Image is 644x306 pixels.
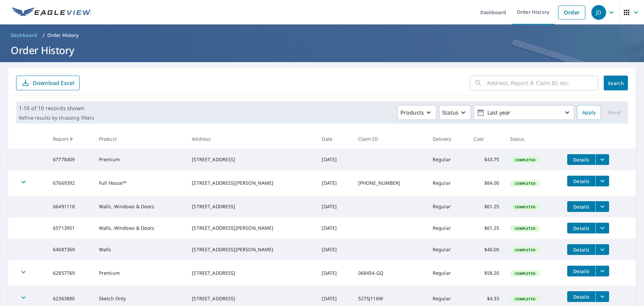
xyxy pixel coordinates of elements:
span: Details [571,294,591,300]
button: Apply [577,105,601,120]
span: Details [571,225,591,231]
td: $84.00 [468,170,504,196]
button: Last year [474,105,574,120]
td: [PHONE_NUMBER] [353,170,427,196]
div: [STREET_ADDRESS] [192,156,311,163]
span: Completed [511,271,539,276]
th: Date [316,129,353,149]
td: Premium [94,149,186,170]
a: Dashboard [8,30,40,41]
button: Products [397,105,436,120]
button: filesDropdownBtn-64087369 [595,244,609,255]
span: Details [571,178,591,184]
th: Report # [48,129,94,149]
button: detailsBtn-62363880 [567,291,595,302]
button: detailsBtn-67669392 [567,176,595,186]
th: Address [186,129,316,149]
input: Address, Report #, Claim ID, etc. [487,74,598,92]
p: Refine results by choosing filters [19,115,94,121]
td: [DATE] [316,217,353,239]
span: Details [571,268,591,274]
button: detailsBtn-62857769 [567,266,595,276]
td: Regular [427,149,469,170]
th: Delivery [427,129,469,149]
span: Completed [511,205,539,209]
span: Search [609,80,623,86]
div: [STREET_ADDRESS][PERSON_NAME] [192,180,311,186]
li: / [43,31,45,39]
button: Download Excel [16,76,79,90]
button: filesDropdownBtn-62857769 [595,266,609,276]
td: Walls, Windows & Doors [94,217,186,239]
span: Completed [511,181,539,186]
nav: breadcrumb [8,30,636,41]
span: Completed [511,226,539,231]
td: Regular [427,170,469,196]
button: detailsBtn-65713951 [567,223,595,233]
span: Completed [511,297,539,301]
td: [DATE] [316,149,353,170]
img: EV Logo [12,7,91,17]
td: 67669392 [48,170,94,196]
p: Download Excel [33,79,74,87]
td: Walls, Windows & Doors [94,196,186,217]
button: filesDropdownBtn-65713951 [595,223,609,233]
button: filesDropdownBtn-66491118 [595,201,609,212]
div: [STREET_ADDRESS] [192,203,311,210]
td: $43.75 [468,149,504,170]
td: Walls [94,239,186,260]
span: Details [571,204,591,210]
td: 66491118 [48,196,94,217]
button: filesDropdownBtn-62363880 [595,291,609,302]
button: detailsBtn-67778409 [567,154,595,165]
th: Product [94,129,186,149]
div: JD [591,5,606,20]
td: [DATE] [316,196,353,217]
td: 62857769 [48,260,94,286]
td: 65713951 [48,217,94,239]
td: [DATE] [316,170,353,196]
p: Last year [485,107,563,119]
th: Cost [468,129,504,149]
div: [STREET_ADDRESS][PERSON_NAME] [192,246,311,253]
span: Details [571,157,591,163]
th: Claim ID [353,129,427,149]
h1: Order History [8,43,636,57]
td: 068454-GQ [353,260,427,286]
td: Full House™ [94,170,186,196]
th: Status [505,129,562,149]
td: $61.25 [468,196,504,217]
a: Order [558,5,585,19]
span: Completed [511,158,539,162]
span: Dashboard [11,32,37,39]
span: Details [571,247,591,253]
td: Regular [427,217,469,239]
span: Completed [511,248,539,252]
td: Regular [427,196,469,217]
td: $40.00 [468,239,504,260]
button: detailsBtn-66491118 [567,201,595,212]
td: $58.20 [468,260,504,286]
span: Apply [582,108,596,117]
td: Premium [94,260,186,286]
td: Regular [427,239,469,260]
button: Search [604,76,628,90]
button: Status [439,105,471,120]
td: 67778409 [48,149,94,170]
td: $61.25 [468,217,504,239]
div: [STREET_ADDRESS] [192,270,311,276]
td: 64087369 [48,239,94,260]
p: Status [442,108,459,117]
p: Products [400,108,424,117]
td: [DATE] [316,260,353,286]
p: Order History [47,32,79,39]
td: Regular [427,260,469,286]
p: 1-10 of 10 records shown [19,104,94,112]
button: filesDropdownBtn-67778409 [595,154,609,165]
div: [STREET_ADDRESS] [192,295,311,302]
button: detailsBtn-64087369 [567,244,595,255]
td: [DATE] [316,239,353,260]
button: filesDropdownBtn-67669392 [595,176,609,186]
div: [STREET_ADDRESS][PERSON_NAME] [192,225,311,231]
